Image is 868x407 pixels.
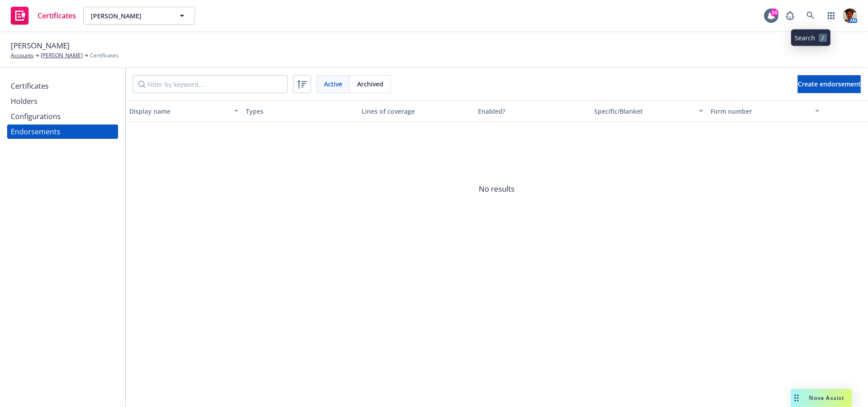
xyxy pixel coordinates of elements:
span: No results [126,122,868,256]
div: Specific/Blanket [594,107,694,116]
button: [PERSON_NAME] [83,7,195,25]
div: Enabled? [478,107,587,116]
a: Certificates [7,79,118,93]
a: Report a Bug [781,7,799,25]
button: Enabled? [474,100,591,122]
a: Endorsements [7,124,118,139]
div: Types [246,107,355,116]
button: Form number [707,100,823,122]
a: [PERSON_NAME] [41,51,83,60]
span: Active [324,79,342,89]
span: Archived [357,79,383,89]
span: [PERSON_NAME] [91,11,168,21]
span: Create endorsement [798,80,861,88]
div: Configurations [11,109,61,124]
div: 34 [770,9,779,17]
button: Lines of coverage [358,100,475,122]
div: Lines of coverage [362,107,471,116]
button: Specific/Blanket [591,100,707,122]
div: Form number [711,107,810,116]
button: Nova Assist [791,389,852,407]
div: Drag to move [791,389,802,407]
div: Endorsements [11,124,60,139]
a: Configurations [7,109,118,124]
a: Switch app [822,7,840,25]
input: Filter by keyword... [133,75,288,93]
span: Certificates [38,12,76,19]
button: Create endorsement [798,75,861,93]
span: Nova Assist [809,394,845,402]
img: photo [843,9,857,23]
a: Accounts [11,51,34,60]
span: [PERSON_NAME] [11,40,70,51]
a: Holders [7,94,118,108]
button: Types [242,100,358,122]
span: Certificates [90,51,119,60]
a: Search [802,7,820,25]
div: Certificates [11,79,49,93]
div: Display name [129,107,229,116]
a: Certificates [7,3,80,28]
div: Holders [11,94,38,108]
button: Display name [126,100,242,122]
